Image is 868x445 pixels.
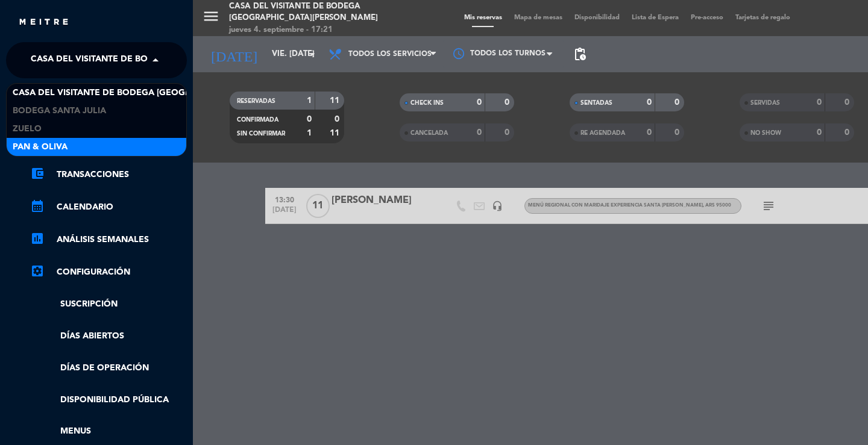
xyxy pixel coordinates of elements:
span: Pan & Oliva [13,140,68,154]
i: calendar_month [30,199,45,213]
a: Días abiertos [30,329,187,343]
a: account_balance_walletTransacciones [30,167,187,182]
a: Días de Operación [30,361,187,375]
a: calendar_monthCalendario [30,200,187,214]
span: Casa del Visitante de Bodega [GEOGRAPHIC_DATA][PERSON_NAME] [13,86,316,100]
span: pending_actions [573,47,587,61]
a: Suscripción [30,297,187,311]
span: Bodega Santa Julia [13,104,106,118]
i: settings_applications [30,264,45,278]
a: assessmentANÁLISIS SEMANALES [30,232,187,247]
a: Menus [30,425,187,438]
i: assessment [30,231,45,246]
i: account_balance_wallet [30,166,45,181]
span: Casa del Visitante de Bodega [GEOGRAPHIC_DATA][PERSON_NAME] [31,48,334,73]
a: Disponibilidad pública [30,393,187,407]
span: Zuelo [13,122,42,136]
a: Configuración [30,265,187,279]
img: MEITRE [18,18,69,27]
